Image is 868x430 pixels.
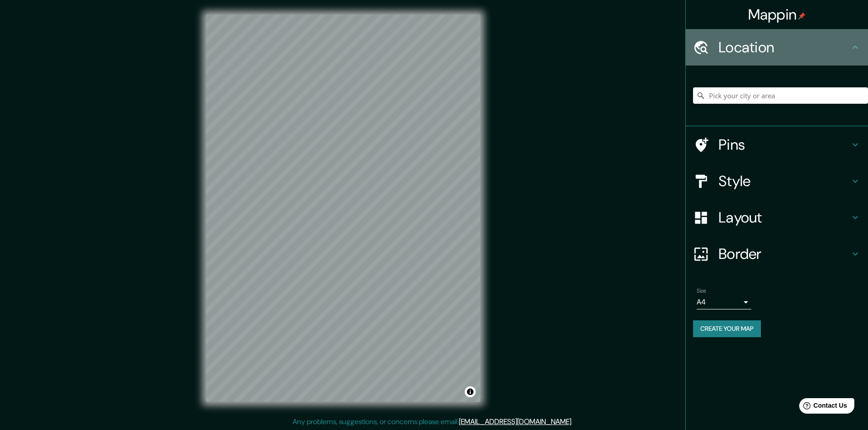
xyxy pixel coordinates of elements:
h4: Layout [719,208,850,227]
h4: Pins [719,136,850,154]
button: Create your map [693,320,761,337]
img: pin-icon.png [798,12,806,20]
h4: Mappin [748,5,806,24]
iframe: Help widget launcher [787,395,858,420]
h4: Style [719,172,850,190]
div: Pins [686,126,868,163]
div: Location [686,29,868,66]
label: Size [697,287,706,295]
a: [EMAIL_ADDRESS][DOMAIN_NAME] [459,417,571,426]
div: Layout [686,199,868,236]
p: Any problems, suggestions, or concerns please email . [293,416,573,427]
button: Toggle attribution [465,386,476,397]
div: Style [686,163,868,199]
div: . [573,416,574,427]
div: . [574,416,576,427]
div: A4 [697,295,751,309]
h4: Border [719,245,850,263]
h4: Location [719,38,850,56]
canvas: Map [206,15,480,402]
input: Pick your city or area [693,87,868,104]
div: Border [686,236,868,272]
